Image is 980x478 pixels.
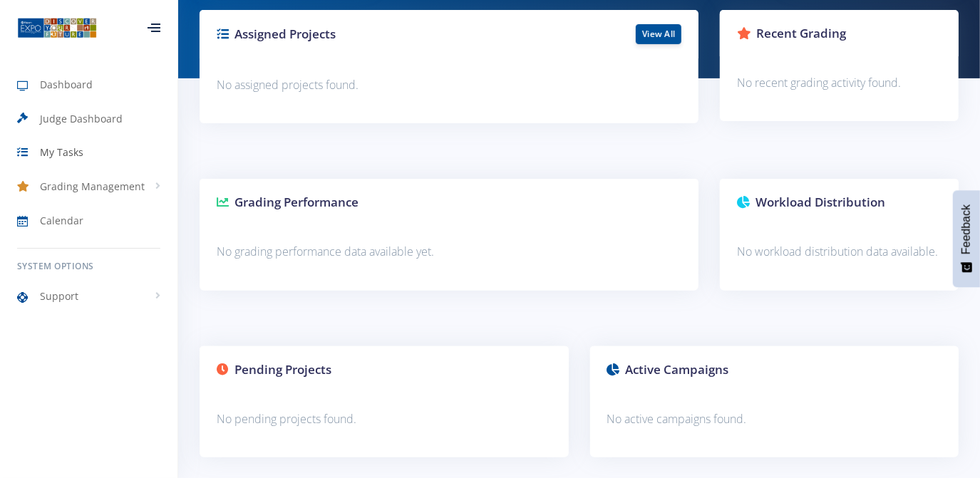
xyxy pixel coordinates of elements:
[17,16,97,39] img: ...
[607,360,942,379] h3: Active Campaigns
[217,193,681,212] h3: Grading Performance
[40,145,83,160] span: My Tasks
[607,410,942,429] p: No active campaigns found.
[217,25,438,43] h3: Assigned Projects
[40,213,83,228] span: Calendar
[217,360,552,379] h3: Pending Projects
[217,76,681,95] p: No assigned projects found.
[40,77,93,92] span: Dashboard
[40,111,123,126] span: Judge Dashboard
[17,260,160,273] h6: System Options
[636,24,681,44] a: View All
[40,289,78,303] span: Support
[737,193,942,212] h3: Workload Distribution
[217,410,552,429] p: No pending projects found.
[40,179,145,194] span: Grading Management
[737,242,942,261] p: No workload distribution data available.
[737,24,942,43] h3: Recent Grading
[953,190,980,287] button: Feedback - Show survey
[737,73,942,93] p: No recent grading activity found.
[960,204,973,254] span: Feedback
[217,242,681,261] p: No grading performance data available yet.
